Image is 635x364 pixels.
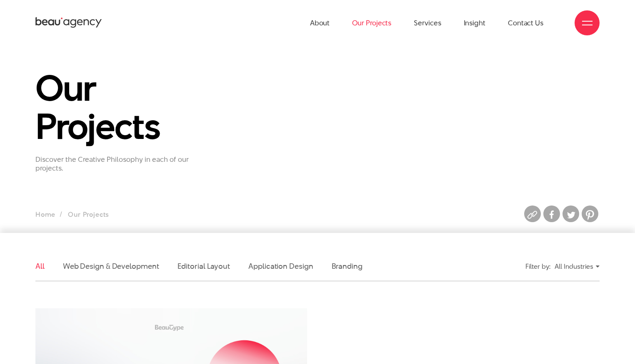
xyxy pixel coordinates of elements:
[555,259,600,274] div: All Industries
[35,261,45,271] a: All
[525,259,550,274] div: Filter by:
[35,69,215,145] h1: Our Projects
[177,261,230,271] a: Editorial Layout
[248,261,313,271] a: Application Design
[332,261,362,271] a: Branding
[35,155,215,173] p: Discover the Creative Philosophy in each of our projects.
[35,210,55,219] a: Home
[63,261,159,271] a: Web Design & Development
